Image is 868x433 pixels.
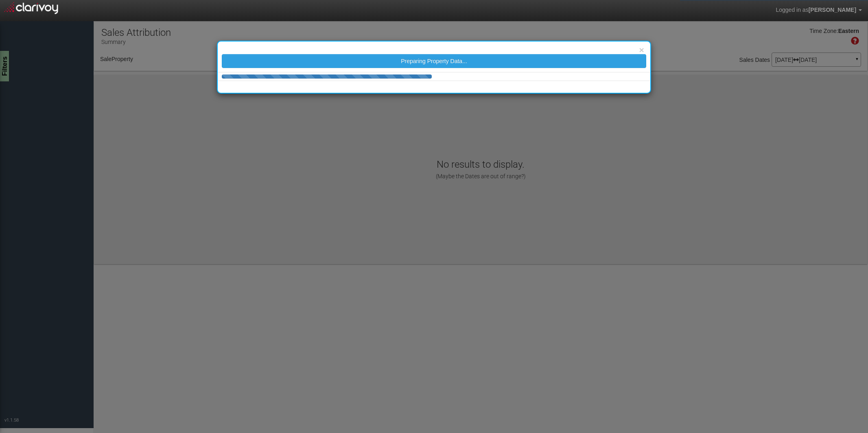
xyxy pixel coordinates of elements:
[222,54,646,68] button: Preparing Property Data...
[401,58,467,64] span: Preparing Property Data...
[639,46,644,54] button: ×
[809,7,856,13] span: [PERSON_NAME]
[776,7,808,13] span: Logged in as
[770,0,868,20] a: Logged in as[PERSON_NAME]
